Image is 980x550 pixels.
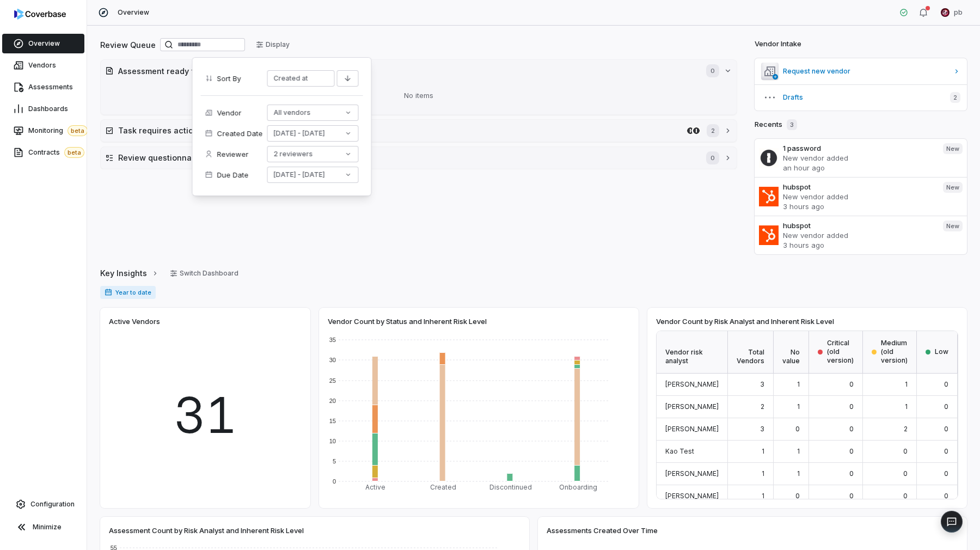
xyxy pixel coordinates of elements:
[760,425,764,433] span: 3
[2,34,84,53] a: Overview
[28,147,84,158] span: Contracts
[28,83,73,91] span: Assessments
[783,67,948,76] span: Request new vendor
[762,447,764,455] span: 1
[329,377,336,384] text: 25
[903,492,908,500] span: 0
[943,221,963,231] span: New
[881,339,908,365] span: Medium (old version)
[783,192,934,201] p: New vendor added
[329,357,336,363] text: 30
[100,267,147,279] span: Key Insights
[774,331,809,374] div: No value
[706,151,719,164] span: 0
[950,92,960,103] span: 2
[2,143,84,162] a: Contractsbeta
[903,447,908,455] span: 0
[217,149,263,159] span: Reviewer
[344,74,352,83] svg: Descending
[944,492,948,500] span: 0
[783,240,934,250] p: 3 hours ago
[755,58,967,84] a: Request new vendor
[755,39,801,50] h2: Vendor Intake
[657,331,728,374] div: Vendor risk analyst
[109,525,304,535] span: Assessment Count by Risk Analyst and Inherent Risk Level
[28,61,56,70] span: Vendors
[783,182,934,192] h3: hubspot
[903,469,908,478] span: 0
[665,425,719,433] span: [PERSON_NAME]
[28,39,60,48] span: Overview
[761,402,764,411] span: 2
[64,147,84,158] span: beta
[795,425,800,433] span: 0
[105,289,112,296] svg: Date range for report
[943,143,963,154] span: New
[97,262,162,285] button: Key Insights
[944,447,948,455] span: 0
[755,119,797,130] h2: Recents
[28,125,88,136] span: Monitoring
[787,119,797,130] span: 3
[267,105,359,121] button: All vendors
[849,380,854,388] span: 0
[2,121,84,140] a: Monitoringbeta
[755,139,967,177] a: 1 passwordNew vendor addedan hour agoNew
[797,469,800,478] span: 1
[109,316,160,326] span: Active Vendors
[665,447,694,455] span: Kao Test
[797,380,800,388] span: 1
[118,125,682,136] h2: Task requires action
[728,331,774,374] div: Total Vendors
[118,8,149,17] span: Overview
[68,125,88,136] span: beta
[547,525,658,535] span: Assessments Created Over Time
[783,221,934,230] h3: hubspot
[30,500,75,509] span: Configuration
[935,347,948,356] span: Low
[905,380,908,388] span: 1
[849,469,854,478] span: 0
[954,8,963,17] span: pb
[2,56,84,75] a: Vendors
[163,265,245,282] button: Switch Dashboard
[783,201,934,211] p: 3 hours ago
[943,182,963,193] span: New
[849,402,854,411] span: 0
[656,316,834,326] span: Vendor Count by Risk Analyst and Inherent Risk Level
[944,425,948,433] span: 0
[100,262,159,285] a: Key Insights
[934,4,969,21] button: pb undefined avatarpb
[2,77,84,97] a: Assessments
[267,146,359,162] button: 2 reviewers
[827,339,854,365] span: Critical (old version)
[762,469,764,478] span: 1
[101,60,737,82] button: Assessment ready for review0
[333,458,336,465] text: 5
[849,425,854,433] span: 0
[797,402,800,411] span: 1
[665,402,719,411] span: [PERSON_NAME]
[267,125,359,142] button: [DATE] - [DATE]
[105,82,732,110] div: No items
[333,478,336,485] text: 0
[249,36,296,53] button: Display
[783,230,934,240] p: New vendor added
[849,447,854,455] span: 0
[783,153,934,163] p: New vendor added
[905,402,908,411] span: 1
[14,9,66,20] img: logo-D7KZi-bG.svg
[329,438,336,444] text: 10
[118,152,695,163] h2: Review questionnaire submission
[783,93,941,102] span: Drafts
[944,402,948,411] span: 0
[755,84,967,111] button: Drafts2
[760,380,764,388] span: 3
[329,337,336,343] text: 35
[28,105,68,113] span: Dashboards
[706,64,719,77] span: 0
[33,523,62,531] span: Minimize
[217,129,263,138] span: Created Date
[174,378,237,452] span: 31
[4,494,82,514] a: Configuration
